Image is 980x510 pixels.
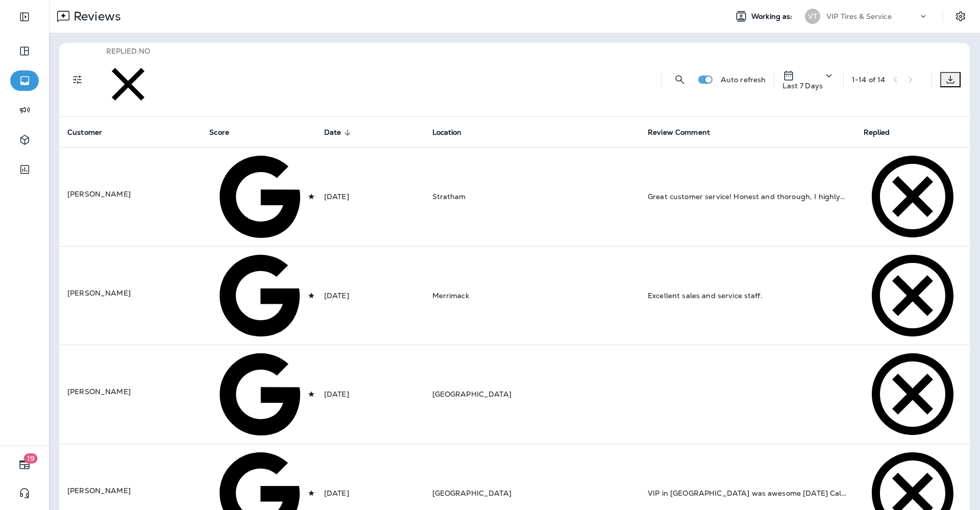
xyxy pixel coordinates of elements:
button: Export as CSV [940,72,961,87]
div: Excellent sales and service staff. [648,290,847,301]
p: [PERSON_NAME] [67,485,193,496]
span: Date [324,128,341,137]
span: Review Comment [648,128,710,137]
span: Review Comment [648,128,723,137]
span: [GEOGRAPHIC_DATA] [432,390,511,399]
span: Working as: [751,12,795,21]
span: Replied [864,128,890,137]
button: Expand Sidebar [10,7,39,27]
button: Filters [67,69,88,90]
span: Replied [864,128,903,137]
span: 5 Stars [308,488,344,497]
span: Replied : No [106,46,150,56]
span: [GEOGRAPHIC_DATA] [432,489,511,498]
span: Date [324,128,355,137]
span: Customer [67,128,102,137]
span: Score [209,128,229,137]
p: Last 7 Days [782,82,823,90]
p: [PERSON_NAME] [67,288,193,298]
div: Replied:No [100,47,156,112]
div: VT [805,9,820,24]
div: VIP in Bedford was awesome today Called in at the last moment for a brake noise Shane was able to... [648,488,847,498]
span: Score [209,128,242,137]
span: Location [432,128,462,137]
span: 5 Stars [308,191,344,201]
span: 5 Stars [308,389,344,398]
div: 1 - 14 of 14 [852,76,885,84]
span: Customer [67,128,115,137]
p: Reviews [69,9,121,24]
p: [PERSON_NAME] [67,189,193,199]
span: Merrimack [432,291,469,300]
td: [DATE] [316,246,424,345]
span: 5 Stars [308,290,344,299]
td: [DATE] [316,345,424,444]
p: [PERSON_NAME] [67,386,193,397]
span: Stratham [432,192,466,201]
button: Settings [951,7,970,26]
div: Great customer service! Honest and thorough, I highly recommend VIP! [648,191,847,202]
button: 19 [10,454,39,475]
td: [DATE] [316,148,424,247]
button: Search Reviews [670,69,690,90]
span: 19 [24,453,38,464]
p: Auto refresh [721,76,766,84]
span: Location [432,128,475,137]
p: VIP Tires & Service [826,12,892,20]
